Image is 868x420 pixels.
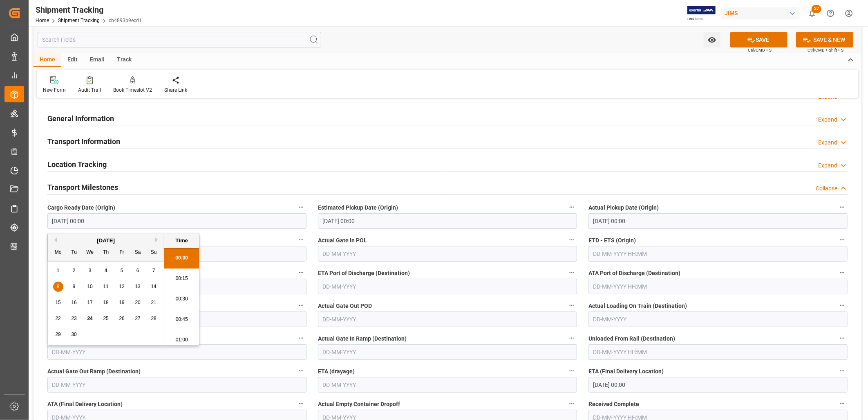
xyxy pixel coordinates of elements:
[119,316,124,321] span: 26
[796,32,853,47] button: SAVE & NEW
[837,398,848,409] button: Received Complete
[71,300,76,305] span: 16
[318,344,577,360] input: DD-MM-YYYY
[43,86,66,94] div: New Form
[36,18,49,23] a: Home
[47,203,115,212] span: Cargo Ready Date (Origin)
[69,266,79,276] div: Choose Tuesday, September 2nd, 2025
[296,333,306,343] button: Rail Departure (Destination)
[73,284,76,289] span: 9
[117,248,127,258] div: Fr
[748,47,772,53] span: Ctrl/CMD + S
[721,7,800,19] div: JIMS
[111,53,138,67] div: Track
[730,32,787,47] button: SAVE
[119,300,124,305] span: 19
[296,366,306,376] button: Actual Gate Out Ramp (Destination)
[687,6,716,20] img: Exertis%20JAM%20-%20Email%20Logo.jpg_1722504956.jpg
[588,213,848,229] input: DD-MM-YYYY HH:MM
[113,86,152,94] div: Book Timeslot V2
[50,263,162,343] div: month 2025-09
[149,314,159,324] div: Choose Sunday, September 28th, 2025
[133,298,143,308] div: Choose Saturday, September 20th, 2025
[101,282,111,292] div: Choose Thursday, September 11th, 2025
[566,333,577,343] button: Actual Gate In Ramp (Destination)
[164,289,199,309] li: 00:30
[821,4,840,23] button: Help Center
[588,400,639,409] span: Received Complete
[47,182,118,193] h2: Transport Milestones
[318,312,577,327] input: DD-MM-YYYY
[84,53,111,67] div: Email
[71,332,76,337] span: 30
[155,237,160,242] button: Next Month
[803,4,821,23] button: show 27 new notifications
[151,284,156,289] span: 14
[296,267,306,278] button: ATD - ATS (Origin)
[588,312,848,327] input: DD-MM-YYYY
[58,18,100,23] a: Shipment Tracking
[151,300,156,305] span: 21
[47,344,306,360] input: DD-MM-YYYY
[87,316,92,321] span: 24
[117,282,127,292] div: Choose Friday, September 12th, 2025
[296,202,306,212] button: Cargo Ready Date (Origin)
[818,115,837,124] div: Expand
[85,266,95,276] div: Choose Wednesday, September 3rd, 2025
[318,334,407,343] span: Actual Gate In Ramp (Destination)
[89,268,92,273] span: 3
[566,300,577,311] button: Actual Gate Out POD
[296,235,306,245] button: Actual Empty Container Pickup (Origin)
[53,314,63,324] div: Choose Monday, September 22nd, 2025
[55,332,60,337] span: 29
[588,344,848,360] input: DD-MM-YYYY HH:MM
[53,330,63,340] div: Choose Monday, September 29th, 2025
[318,269,410,278] span: ETA Port of Discharge (Destination)
[61,53,84,67] div: Edit
[318,246,577,262] input: DD-MM-YYYY
[78,86,101,94] div: Audit Trail
[164,248,199,269] li: 00:00
[34,53,61,67] div: Home
[101,314,111,324] div: Choose Thursday, September 25th, 2025
[87,284,92,289] span: 10
[47,113,114,124] h2: General Information
[135,316,140,321] span: 27
[588,269,680,278] span: ATA Port of Discharge (Destination)
[85,282,95,292] div: Choose Wednesday, September 10th, 2025
[135,300,140,305] span: 20
[149,266,159,276] div: Choose Sunday, September 7th, 2025
[69,298,79,308] div: Choose Tuesday, September 16th, 2025
[135,284,140,289] span: 13
[318,400,400,409] span: Actual Empty Container Dropoff
[812,5,821,13] span: 27
[85,248,95,258] div: We
[837,366,848,376] button: ETA (Final Delivery Location)
[38,32,321,47] input: Search Fields
[57,268,60,273] span: 1
[704,32,720,47] button: open menu
[53,298,63,308] div: Choose Monday, September 15th, 2025
[53,248,63,258] div: Mo
[818,161,837,170] div: Expand
[149,298,159,308] div: Choose Sunday, September 21st, 2025
[318,236,367,245] span: Actual Gate In POL
[47,367,141,376] span: Actual Gate Out Ramp (Destination)
[166,237,197,245] div: Time
[53,282,63,292] div: Choose Monday, September 8th, 2025
[133,266,143,276] div: Choose Saturday, September 6th, 2025
[73,268,76,273] span: 2
[837,300,848,311] button: Actual Loading On Train (Destination)
[837,333,848,343] button: Unloaded From Rail (Destination)
[566,398,577,409] button: Actual Empty Container Dropoff
[85,298,95,308] div: Choose Wednesday, September 17th, 2025
[837,267,848,278] button: ATA Port of Discharge (Destination)
[103,300,108,305] span: 18
[566,202,577,212] button: Estimated Pickup Date (Origin)
[48,237,164,245] div: [DATE]
[133,282,143,292] div: Choose Saturday, September 13th, 2025
[36,4,142,16] div: Shipment Tracking
[149,248,159,258] div: Su
[318,377,577,393] input: DD-MM-YYYY
[164,309,199,330] li: 00:45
